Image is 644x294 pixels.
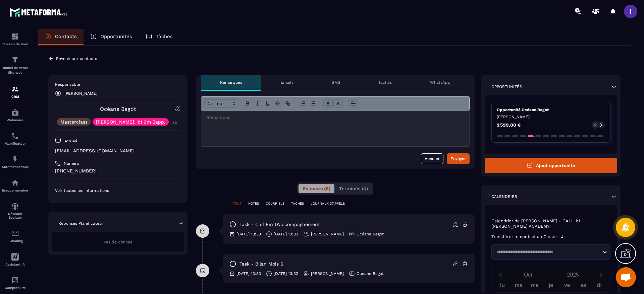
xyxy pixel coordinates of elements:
[430,80,450,85] p: WhatsApp
[64,138,77,143] p: E-mail
[11,32,19,41] img: formation
[55,188,181,193] p: Voir toutes les informations
[594,123,596,127] p: 0
[220,80,242,85] p: Remarques
[170,119,179,126] p: +3
[2,248,29,271] a: Assistant IA
[280,80,293,85] p: Emails
[2,150,29,174] a: automationsautomationsAutomatisations
[64,91,97,96] p: [PERSON_NAME]
[274,231,298,237] p: [DATE] 13:33
[2,197,29,224] a: social-networksocial-networkRéseaux Sociaux
[491,244,610,260] div: Search for option
[299,184,334,193] button: En cours (6)
[84,29,139,45] a: Opportunités
[236,271,261,276] p: [DATE] 13:33
[485,158,617,173] button: Ajout opportunité
[2,263,29,266] p: Assistant IA
[239,261,283,267] p: task - Bilan mois 6
[58,221,103,226] p: Réponses Planificateur
[2,27,29,51] a: formationformationTableau de bord
[248,201,259,206] p: NOTES
[38,29,84,45] a: Contacts
[2,42,29,46] p: Tableau de bord
[104,240,132,244] span: Pas de donnée
[339,186,368,191] span: Terminés (4)
[357,231,384,237] p: Océane Begot
[11,155,19,163] img: automations
[450,155,466,162] div: Envoyer
[11,179,19,187] img: automations
[236,231,261,237] p: [DATE] 13:33
[56,56,97,61] p: Revenir aux contacts
[616,267,636,287] div: Ouvrir le chat
[2,142,29,145] p: Planificateur
[11,202,19,210] img: social-network
[11,276,19,284] img: accountant
[9,6,70,18] img: logo
[96,120,165,124] p: [PERSON_NAME]. 1:1 6m 3app.
[11,56,19,64] img: formation
[311,201,345,206] p: JOURNAUX D'APPELS
[311,231,344,237] p: [PERSON_NAME]
[491,194,517,199] p: Calendrier
[100,106,136,112] a: Océane Begot
[239,221,320,228] p: task - Call fin d'accompagnement
[497,114,605,120] p: [PERSON_NAME]
[55,33,77,40] p: Contacts
[2,103,29,127] a: automationsautomationsWebinaire
[55,148,181,154] p: [EMAIL_ADDRESS][DOMAIN_NAME]
[332,80,340,85] p: SMS
[2,286,29,290] p: Comptabilité
[291,201,304,206] p: TÂCHES
[156,33,173,40] p: Tâches
[11,108,19,117] img: automations
[274,271,298,276] p: [DATE] 13:32
[491,84,522,89] p: Opportunités
[497,123,521,127] p: 2 599,00 €
[494,249,601,255] input: Search for option
[266,201,284,206] p: COURRIELS
[2,51,29,80] a: formationformationTunnel de vente Site web
[139,29,179,45] a: Tâches
[421,153,443,164] button: Annuler
[233,201,241,206] p: TOUT
[2,127,29,150] a: schedulerschedulerPlanificateur
[491,218,610,229] p: Calendrier de [PERSON_NAME] - CALL 1:1 [PERSON_NAME] ACADEMY
[2,174,29,197] a: automationsautomationsEspace membre
[11,85,19,93] img: formation
[55,168,181,174] p: [PHONE_NUMBER]
[64,161,79,166] p: Numéro
[55,82,181,87] p: Responsable
[2,239,29,243] p: E-mailing
[2,66,29,75] p: Tunnel de vente Site web
[11,229,19,237] img: email
[2,212,29,219] p: Réseaux Sociaux
[491,234,557,239] p: Transférer le contact au Closer
[2,95,29,98] p: CRM
[11,132,19,140] img: scheduler
[357,271,384,276] p: Océane Begot
[335,184,372,193] button: Terminés (4)
[2,80,29,103] a: formationformationCRM
[497,107,605,113] p: Opportunité Océane Begot
[311,271,344,276] p: [PERSON_NAME]
[378,80,392,85] p: Tâches
[303,186,330,191] span: En cours (6)
[2,189,29,192] p: Espace membre
[60,120,88,124] p: Masterclass
[2,118,29,122] p: Webinaire
[2,224,29,248] a: emailemailE-mailing
[100,33,132,40] p: Opportunités
[2,165,29,169] p: Automatisations
[447,153,470,164] button: Envoyer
